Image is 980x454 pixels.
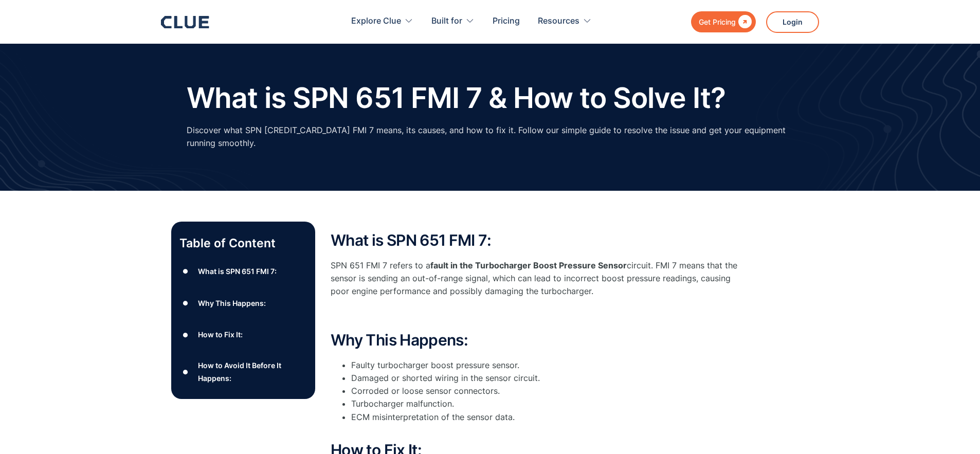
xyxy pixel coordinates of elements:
[179,327,192,342] div: ●
[736,15,752,28] div: 
[538,5,592,38] div: Resources
[179,327,307,342] a: ●How to Fix It:
[179,296,307,311] a: ●Why This Happens:
[187,124,793,150] p: Discover what SPN [CREDIT_CARD_DATA] FMI 7 means, its causes, and how to fix it. Follow our simpl...
[198,359,307,385] div: How to Avoid It Before It Happens:
[331,308,742,321] p: ‍
[198,328,243,341] div: How to Fix It:
[179,296,192,311] div: ●
[538,5,579,38] div: Resources
[331,259,742,298] p: SPN 651 FMI 7 refers to a circuit. FMI 7 means that the sensor is sending an out-of-range signal,...
[493,5,520,38] a: Pricing
[179,359,307,385] a: ●How to Avoid It Before It Happens:
[351,5,413,38] div: Explore Clue
[431,5,475,38] div: Built for
[691,11,756,32] a: Get Pricing
[179,235,307,251] p: Table of Content
[187,82,725,114] h1: What is SPN 651 FMI 7 & How to Solve It?
[351,385,742,397] li: Corroded or loose sensor connectors.
[331,332,742,349] h2: Why This Happens:
[351,359,742,372] li: Faulty turbocharger boost pressure sensor.
[179,364,192,379] div: ●
[699,15,736,28] div: Get Pricing
[198,297,266,310] div: Why This Happens:
[351,411,742,437] li: ECM misinterpretation of the sensor data.
[331,232,742,249] h2: What is SPN 651 FMI 7:
[766,11,819,33] a: Login
[351,397,742,410] li: Turbocharger malfunction.
[179,264,307,279] a: ●What is SPN 651 FMI 7:
[351,372,742,385] li: Damaged or shorted wiring in the sensor circuit.
[198,265,277,278] div: What is SPN 651 FMI 7:
[430,260,627,270] strong: fault in the Turbocharger Boost Pressure Sensor
[431,5,462,38] div: Built for
[351,5,401,38] div: Explore Clue
[179,264,192,279] div: ●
